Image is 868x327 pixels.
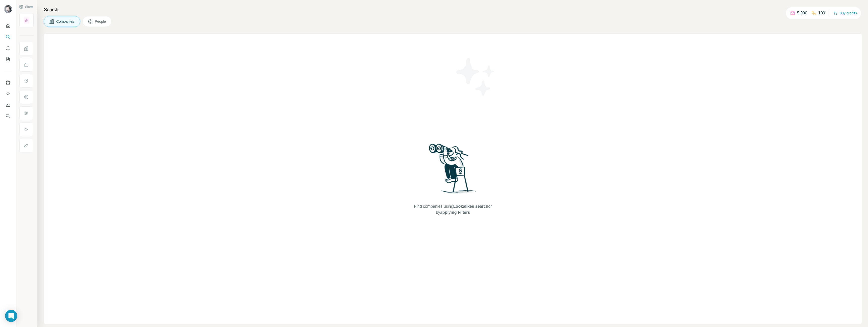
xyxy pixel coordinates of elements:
button: My lists [4,55,12,64]
p: 5,000 [797,10,807,16]
span: Companies [56,19,75,24]
img: Surfe Illustration - Stars [453,54,498,100]
h4: Search [44,6,862,13]
span: People [95,19,106,24]
span: Lookalikes search [453,204,488,208]
button: Use Surfe API [4,89,12,98]
img: Avatar [4,5,12,13]
span: Find companies using or by [413,203,493,216]
button: Quick start [4,21,12,30]
button: Show [16,3,36,11]
span: applying Filters [440,210,470,215]
button: Buy credits [833,10,857,17]
img: Surfe Illustration - Woman searching with binoculars [427,142,479,199]
p: 100 [818,10,825,16]
button: Dashboard [4,100,12,109]
button: Use Surfe on LinkedIn [4,78,12,87]
button: Feedback [4,111,12,121]
div: Open Intercom Messenger [5,310,17,322]
button: Enrich CSV [4,43,12,53]
button: Search [4,32,12,41]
